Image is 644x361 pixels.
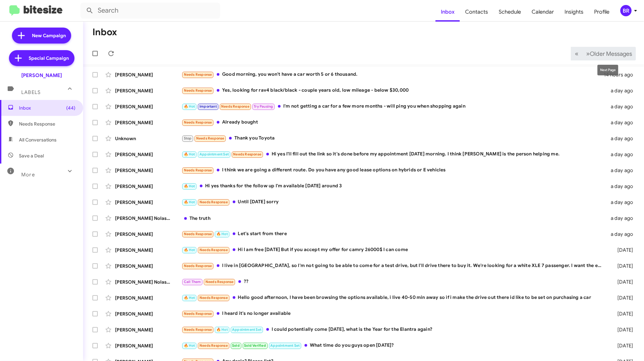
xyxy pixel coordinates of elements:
[115,119,182,126] div: [PERSON_NAME]
[184,312,212,316] span: Needs Response
[589,2,615,22] a: Profile
[607,326,639,333] div: [DATE]
[597,65,618,75] div: Next Page
[115,199,182,206] div: [PERSON_NAME]
[19,152,44,159] span: Save a Deal
[607,279,639,285] div: [DATE]
[92,27,117,38] h1: Inbox
[607,87,639,94] div: a day ago
[607,247,639,253] div: [DATE]
[607,199,639,206] div: a day ago
[115,215,182,222] div: [PERSON_NAME] Nolastname118633174
[184,152,195,156] span: 🔥 Hot
[115,342,182,349] div: [PERSON_NAME]
[199,343,228,348] span: Needs Response
[559,2,589,22] a: Insights
[115,311,182,317] div: [PERSON_NAME]
[607,263,639,269] div: [DATE]
[182,246,607,254] div: Hi I am free [DATE] But if you accept my offer for camry 26000$ I can come
[199,152,229,156] span: Appointment Set
[182,119,607,126] div: Already bought
[221,104,249,109] span: Needs Response
[607,231,639,237] div: a day ago
[184,280,201,284] span: Call Them
[615,5,637,16] button: BR
[607,342,639,349] div: [DATE]
[607,311,639,317] div: [DATE]
[115,231,182,237] div: [PERSON_NAME]
[182,230,607,238] div: Let's start from there
[182,294,607,302] div: Hello good afternoon, I have been browsing the options available, i live 40-50 min away so if i m...
[571,47,636,60] nav: Page navigation example
[184,248,195,252] span: 🔥 Hot
[233,152,261,156] span: Needs Response
[184,343,195,348] span: 🔥 Hot
[115,326,182,333] div: [PERSON_NAME]
[182,310,607,317] div: I heard it's no longer available
[526,2,559,22] a: Calendar
[184,200,195,204] span: 🔥 Hot
[184,88,212,93] span: Needs Response
[607,119,639,126] div: a day ago
[270,343,300,348] span: Appointment Set
[232,343,240,348] span: Sold
[12,28,71,44] a: New Campaign
[21,89,41,95] span: Labels
[21,72,62,79] div: [PERSON_NAME]
[205,280,234,284] span: Needs Response
[184,264,212,268] span: Needs Response
[115,103,182,110] div: [PERSON_NAME]
[182,103,607,110] div: I'm not getting a car for a few more months - will ping you when shopping again
[216,232,228,236] span: 🔥 Hot
[590,50,632,57] span: Older Messages
[115,87,182,94] div: [PERSON_NAME]
[115,183,182,190] div: [PERSON_NAME]
[182,150,607,158] div: Hi yes I'll fill out the link so it's done before my appointment [DATE] morning. I think [PERSON_...
[182,198,607,206] div: Until [DATE] sorry
[184,168,212,172] span: Needs Response
[199,200,228,204] span: Needs Response
[19,105,75,111] span: Inbox
[607,167,639,174] div: a day ago
[21,172,35,178] span: More
[232,327,261,332] span: Appointment Set
[244,343,266,348] span: Sold Verified
[254,104,273,109] span: Try Pausing
[196,136,224,140] span: Needs Response
[199,104,217,109] span: Important
[607,295,639,301] div: [DATE]
[66,105,75,111] span: (44)
[80,3,220,19] input: Search
[607,215,639,222] div: a day ago
[19,136,57,143] span: All Conversations
[115,71,182,78] div: [PERSON_NAME]
[620,5,632,16] div: BR
[607,135,639,142] div: a day ago
[184,104,195,109] span: 🔥 Hot
[115,167,182,174] div: [PERSON_NAME]
[115,295,182,301] div: [PERSON_NAME]
[182,278,607,286] div: ??
[182,342,607,349] div: What time do you guys open [DATE]?
[493,2,526,22] a: Schedule
[182,215,607,222] div: The truth
[182,87,607,94] div: Yes, looking for rav4 black/black - couple years old, low mileage - below $30,000
[9,50,74,66] a: Special Campaign
[575,49,579,58] span: «
[182,135,607,142] div: Thank you Toyota
[184,136,192,140] span: Stop
[184,184,195,188] span: 🔥 Hot
[607,183,639,190] div: a day ago
[115,135,182,142] div: Unknown
[182,71,604,78] div: Good morning, you won't have a car worth 5 or 6 thousand.
[182,182,607,190] div: Hi yes thanks for the follow up I'm available [DATE] around 3
[182,326,607,333] div: I could potentially come [DATE], what is the Year for the Elantra again?
[582,47,636,60] button: Next
[115,247,182,253] div: [PERSON_NAME]
[460,2,493,22] a: Contacts
[184,327,212,332] span: Needs Response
